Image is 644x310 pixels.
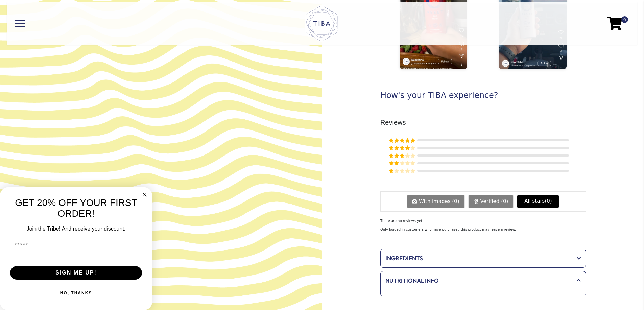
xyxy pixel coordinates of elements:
a: Verified (0) [468,195,514,208]
span: Join the Tribe! And receive your discount. [27,226,126,232]
span: 0 [547,198,550,204]
button: NO, THANKS [9,286,143,300]
button: Close dialog [141,191,149,199]
span: 0 [454,198,457,205]
span: Rated out of 5 [389,161,400,187]
span: Rated out of 5 [389,145,410,162]
p: How's your TIBA experience? [380,89,586,101]
span: 0 [503,198,506,205]
span: Nutritional Info [385,276,572,285]
span: All stars( ) [524,198,552,204]
p: There are no reviews yet. [380,218,586,223]
input: Email [9,239,143,252]
div: Rated 1 out of 5 [389,168,415,173]
h2: Reviews [380,118,586,126]
div: Rated 4 out of 5 [389,145,415,150]
p: Only logged in customers who have purchased this product may leave a review. [380,227,586,232]
span: 0 [621,16,628,23]
div: Rated 5 out of 5 [389,138,415,143]
button: SIGN ME UP! [10,266,142,280]
div: Rated 3 out of 5 [389,153,415,158]
div: Rated 2 out of 5 [389,161,415,165]
a: With images (0) [407,195,464,208]
span: Rated out of 5 [389,138,415,154]
span: Ingredients [385,254,572,263]
a: 0 [607,21,622,25]
span: GET 20% OFF YOUR FIRST ORDER! [15,197,137,219]
span: Rated out of 5 [389,153,405,170]
span: Rated out of 5 [389,168,394,209]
